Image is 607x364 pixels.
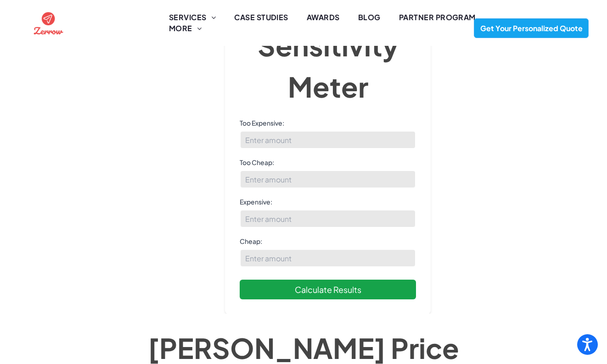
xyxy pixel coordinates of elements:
label: Too Cheap: [240,158,416,167]
label: Cheap: [240,237,416,246]
a: PARTNER PROGRAM [390,12,485,23]
label: Expensive: [240,197,416,206]
a: SERVICES [160,12,225,23]
input: Enter amount [240,131,416,149]
a: MORE [160,23,211,34]
input: Enter amount [240,249,416,267]
input: Enter amount [240,170,416,188]
a: BLOG [349,12,390,23]
button: Calculate Results [240,280,416,299]
a: CASE STUDIES [225,12,298,23]
img: the logo for zernow is a red circle with an airplane in it . [32,7,65,39]
a: AWARDS [298,12,349,23]
input: Enter amount [240,210,416,228]
label: Too Expensive: [240,118,416,127]
span: Get Your Personalized Quote [477,19,586,38]
a: Get Your Personalized Quote [474,18,589,38]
